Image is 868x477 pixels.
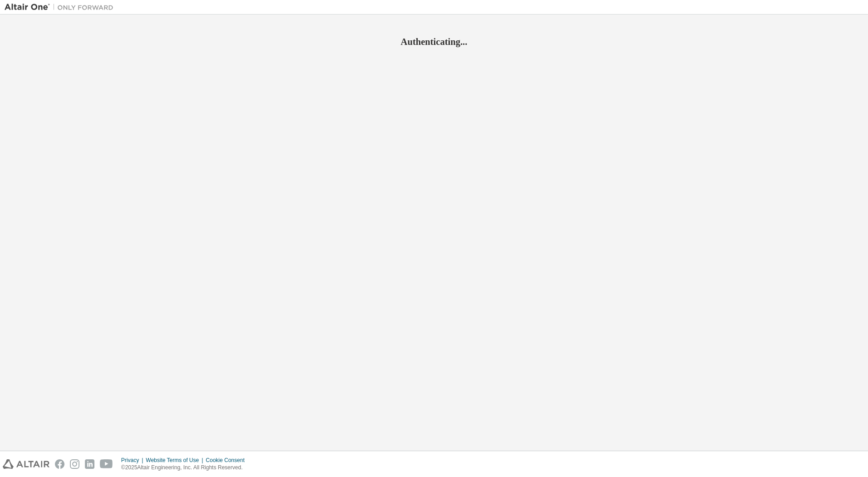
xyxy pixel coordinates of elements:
img: youtube.svg [100,459,113,469]
img: instagram.svg [70,459,79,469]
img: altair_logo.svg [3,459,49,469]
img: Altair One [5,3,118,12]
p: © 2025 Altair Engineering, Inc. All Rights Reserved. [121,464,250,472]
div: Website Terms of Use [146,457,206,464]
div: Privacy [121,457,146,464]
img: facebook.svg [55,459,64,469]
h2: Authenticating... [5,36,863,48]
img: linkedin.svg [85,459,94,469]
div: Cookie Consent [206,457,250,464]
